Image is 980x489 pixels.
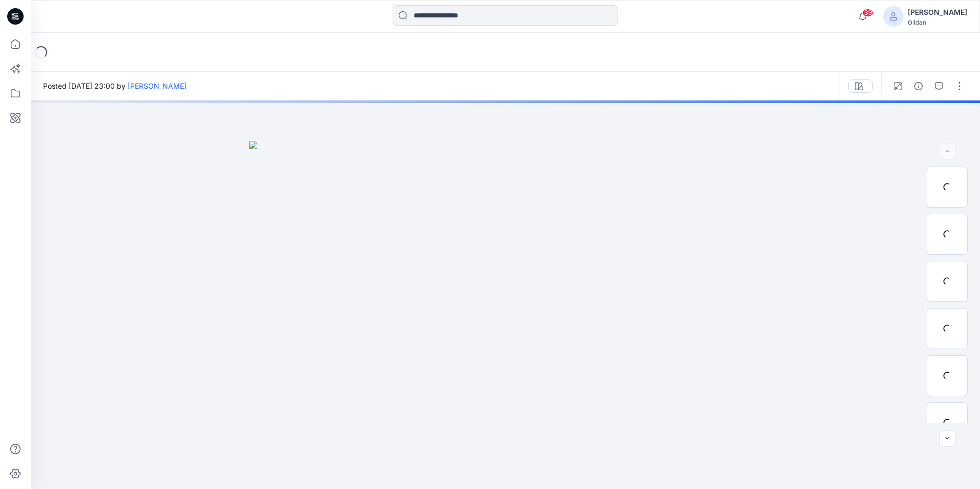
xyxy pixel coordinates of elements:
[910,78,927,94] button: Details
[128,81,187,90] a: [PERSON_NAME]
[908,18,967,26] div: Gildan
[889,12,897,21] svg: avatar
[43,80,187,91] span: Posted [DATE] 23:00 by
[862,9,873,17] span: 39
[249,141,762,489] img: eyJhbGciOiJIUzI1NiIsImtpZCI6IjAiLCJzbHQiOiJzZXMiLCJ0eXAiOiJKV1QifQ.eyJkYXRhIjp7InR5cGUiOiJzdG9yYW...
[908,6,967,18] div: [PERSON_NAME]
